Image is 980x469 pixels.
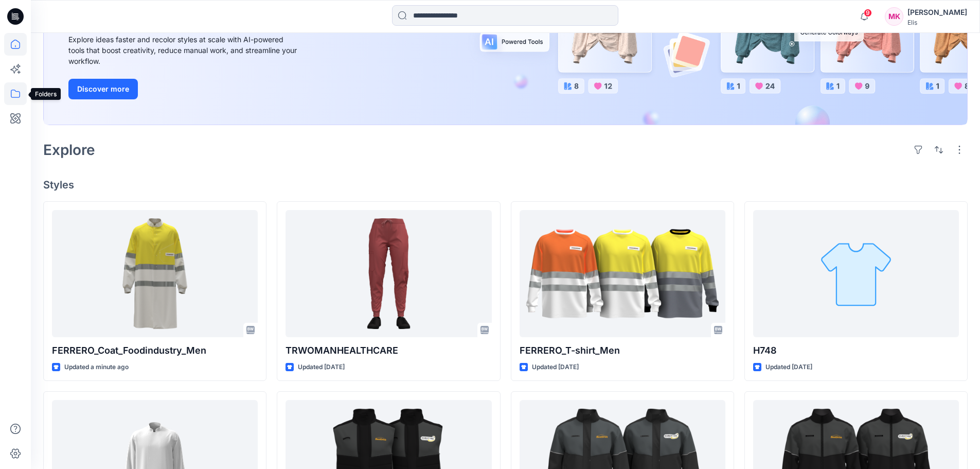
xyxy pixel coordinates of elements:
div: Explore ideas faster and recolor styles at scale with AI-powered tools that boost creativity, red... [68,34,300,66]
a: TRWOMANHEALTHCARE [286,210,491,337]
p: Updated [DATE] [532,362,579,373]
p: Updated [DATE] [298,362,345,373]
a: Discover more [68,79,300,99]
div: MK [885,7,903,26]
div: Elis [907,19,967,26]
p: TRWOMANHEALTHCARE [286,343,491,358]
p: Updated a minute ago [64,362,129,373]
a: H748 [753,210,959,337]
p: FERRERO_Coat_Foodindustry_Men [52,343,258,358]
div: [PERSON_NAME] [907,6,967,19]
button: Discover more [68,79,138,99]
h2: Explore [43,142,95,158]
p: Updated [DATE] [765,362,812,373]
p: H748 [753,343,959,358]
a: FERRERO_Coat_Foodindustry_Men [52,210,258,337]
h4: Styles [43,179,968,191]
p: FERRERO_T-shirt_Men [520,343,725,358]
span: 9 [864,9,872,17]
a: FERRERO_T-shirt_Men [520,210,725,337]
